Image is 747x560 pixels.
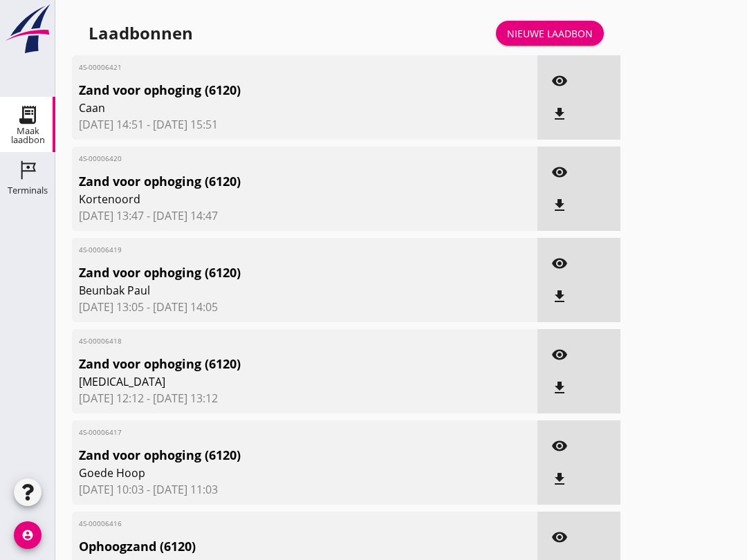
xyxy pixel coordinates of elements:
i: visibility [551,529,568,545]
i: visibility [551,438,568,454]
a: Nieuwe laadbon [496,21,604,46]
span: [DATE] 12:12 - [DATE] 13:12 [79,390,531,407]
i: file_download [551,106,568,122]
span: [MEDICAL_DATA] [79,373,455,390]
span: [DATE] 14:51 - [DATE] 15:51 [79,116,531,133]
i: file_download [551,197,568,214]
span: 4S-00006417 [79,427,455,438]
span: Zand voor ophoging (6120) [79,446,455,465]
div: Nieuwe laadbon [507,26,593,41]
i: visibility [551,73,568,89]
span: Ophoogzand (6120) [79,537,455,556]
span: Goede Hoop [79,465,455,481]
span: 4S-00006421 [79,62,455,73]
span: Zand voor ophoging (6120) [79,172,455,191]
span: Beunbak Paul [79,282,455,299]
span: Zand voor ophoging (6120) [79,263,455,282]
span: 4S-00006416 [79,519,455,529]
span: Kortenoord [79,191,455,207]
span: Zand voor ophoging (6120) [79,81,455,100]
span: Caan [79,100,455,116]
span: [DATE] 10:03 - [DATE] 11:03 [79,481,531,498]
i: visibility [551,164,568,180]
span: 4S-00006419 [79,245,455,255]
i: visibility [551,255,568,272]
span: 4S-00006418 [79,336,455,346]
i: file_download [551,288,568,305]
img: logo-small.a267ee39.svg [3,3,53,55]
div: Laadbonnen [89,22,193,44]
span: 4S-00006420 [79,153,455,164]
span: [DATE] 13:05 - [DATE] 14:05 [79,299,531,315]
i: file_download [551,471,568,487]
div: Terminals [8,186,48,195]
span: [DATE] 13:47 - [DATE] 14:47 [79,207,531,224]
i: account_circle [14,521,41,549]
i: file_download [551,380,568,396]
i: visibility [551,346,568,363]
span: Zand voor ophoging (6120) [79,355,455,373]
